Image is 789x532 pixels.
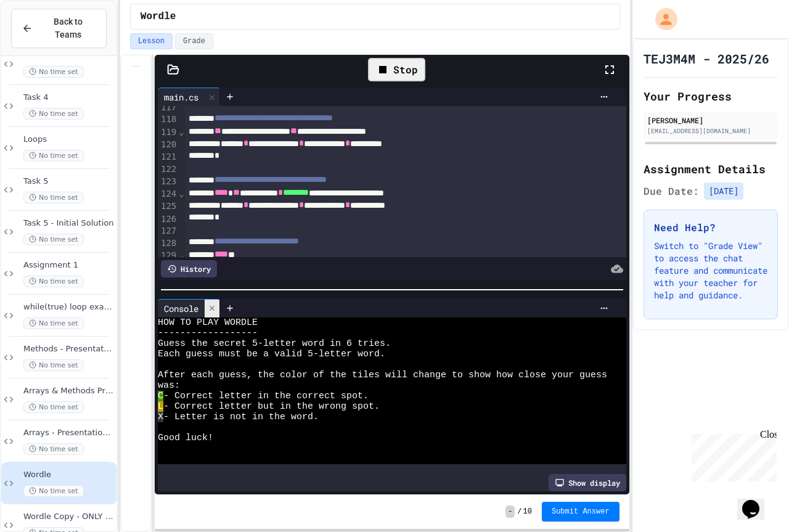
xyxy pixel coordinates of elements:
span: L [158,401,163,412]
span: Methods - Presentation [23,344,114,354]
div: My Account [642,5,681,33]
div: Stop [368,58,425,81]
span: / [517,507,521,517]
span: No time set [23,485,84,497]
div: main.cs [158,91,205,104]
div: 128 [158,237,178,250]
span: Guess the secret 5-letter word in 6 tries. [158,338,391,349]
span: 10 [523,507,532,517]
span: No time set [23,276,84,287]
span: - Letter is not in the word. [163,412,319,422]
iframe: chat widget [737,483,777,520]
span: was: [158,380,180,391]
span: C [158,391,163,401]
button: Grade [175,33,213,49]
div: 120 [158,139,178,151]
button: Submit Answer [542,502,619,522]
div: 117 [158,102,178,114]
div: main.cs [158,88,220,106]
h2: Your Progress [644,88,778,105]
span: Fold line [178,250,184,260]
h3: Need Help? [654,220,767,235]
span: Task 5 - Initial Solution [23,218,114,229]
span: Wordle [141,9,176,24]
span: Back to Teams [40,15,96,41]
span: Wordle Copy - ONLY TO SEE WHAT IT LOOKED LIKE AT THE START [23,512,114,522]
span: No time set [23,192,84,203]
span: - Correct letter in the correct spot. [163,391,369,401]
div: 127 [158,225,178,237]
span: Task 5 [23,176,114,187]
div: Console [158,302,205,315]
span: No time set [23,401,84,413]
span: No time set [23,359,84,371]
button: Back to Teams [11,9,107,48]
div: Chat with us now!Close [5,5,85,78]
div: 118 [158,113,178,126]
span: Arrays - Presentation - copy [23,428,114,438]
div: 121 [158,151,178,163]
div: 123 [158,176,178,188]
span: No time set [23,108,84,120]
p: Switch to "Grade View" to access the chat feature and communicate with your teacher for help and ... [654,240,767,301]
div: 119 [158,126,178,139]
span: No time set [23,150,84,162]
div: [PERSON_NAME] [647,115,774,126]
span: Task 4 [23,92,114,103]
span: X [158,412,163,422]
span: Each guess must be a valid 5-letter word. [158,349,385,359]
div: 129 [158,250,178,262]
span: Due Date: [644,184,699,198]
div: 125 [158,200,178,213]
span: No time set [23,443,84,455]
span: Fold line [178,189,184,198]
span: Good luck! [158,433,213,443]
span: [DATE] [704,182,743,200]
span: Arrays & Methods Practice [23,386,114,396]
span: HOW TO PLAY WORDLE [158,317,258,328]
div: Show display [549,474,626,491]
span: No time set [23,66,84,78]
button: Lesson [130,33,173,49]
span: Fold line [178,127,184,137]
span: Loops [23,134,114,145]
h2: Assignment Details [644,160,778,178]
span: while(true) loop example [23,302,114,313]
span: ------------------ [158,328,258,338]
h1: TEJ3M4M - 2025/26 [644,50,769,67]
span: Submit Answer [552,507,610,517]
div: 124 [158,188,178,200]
span: No time set [23,234,84,245]
div: History [161,260,217,277]
span: - Correct letter but in the wrong spot. [163,401,380,412]
span: No time set [23,317,84,329]
span: Wordle [23,470,114,480]
iframe: chat widget [687,429,777,481]
div: 126 [158,213,178,226]
div: Console [158,299,220,317]
div: [EMAIL_ADDRESS][DOMAIN_NAME] [647,126,774,136]
div: 122 [158,163,178,176]
span: After each guess, the color of the tiles will change to show how close your guess [158,370,607,380]
span: Assignment 1 [23,260,114,271]
span: - [505,505,515,518]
